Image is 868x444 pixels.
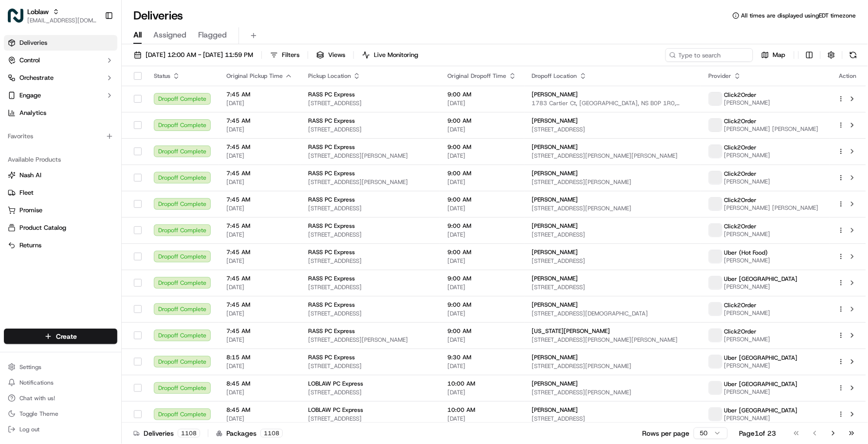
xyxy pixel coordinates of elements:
[724,283,798,291] span: [PERSON_NAME]
[226,126,293,133] span: [DATE]
[308,72,351,80] span: Pickup Location
[4,35,117,51] a: Deliveries
[4,152,117,167] div: Available Products
[226,257,293,265] span: [DATE]
[266,48,304,62] button: Filters
[724,362,798,370] span: [PERSON_NAME]
[724,301,757,309] span: Click2Order
[19,363,41,371] span: Settings
[226,301,293,309] span: 7:45 AM
[146,51,253,59] span: [DATE] 12:00 AM - [DATE] 11:59 PM
[133,8,183,23] h1: Deliveries
[724,222,757,230] span: Click2Order
[178,429,200,438] div: 1108
[226,143,293,151] span: 7:45 AM
[4,129,117,144] div: Favorites
[4,105,117,121] a: Analytics
[19,394,55,402] span: Chat with us!
[448,169,517,177] span: 9:00 AM
[69,34,118,41] a: Powered byPylon
[226,204,293,212] span: [DATE]
[724,125,819,133] span: [PERSON_NAME] [PERSON_NAME]
[308,143,355,151] span: RASS PC Express
[448,231,517,239] span: [DATE]
[724,249,768,257] span: Uber (Hot Food)
[532,143,578,151] span: [PERSON_NAME]
[4,88,117,103] button: Engage
[226,196,293,203] span: 7:45 AM
[448,248,517,256] span: 9:00 AM
[133,29,142,41] span: All
[448,406,517,414] span: 10:00 AM
[532,327,610,335] span: [US_STATE][PERSON_NAME]
[4,185,117,201] button: Fleet
[448,196,517,203] span: 9:00 AM
[216,428,283,438] div: Packages
[226,327,293,335] span: 7:45 AM
[8,206,113,215] a: Promise
[724,328,757,335] span: Click2Order
[19,223,66,232] span: Product Catalog
[448,380,517,388] span: 10:00 AM
[532,257,693,265] span: [STREET_ADDRESS]
[8,188,113,197] a: Fleet
[56,332,77,341] span: Create
[19,109,46,117] span: Analytics
[308,204,432,212] span: [STREET_ADDRESS]
[448,72,507,80] span: Original Dropoff Time
[198,29,227,41] span: Flagged
[724,151,771,159] span: [PERSON_NAME]
[448,99,517,107] span: [DATE]
[724,178,771,185] span: [PERSON_NAME]
[226,231,293,239] span: [DATE]
[532,91,578,98] span: [PERSON_NAME]
[153,29,186,41] span: Assigned
[448,362,517,370] span: [DATE]
[532,380,578,388] span: [PERSON_NAME]
[19,91,41,100] span: Engage
[226,336,293,344] span: [DATE]
[4,70,117,86] button: Orchestrate
[129,48,258,62] button: [DATE] 12:00 AM - [DATE] 11:59 PM
[226,72,283,80] span: Original Pickup Time
[4,53,117,68] button: Control
[724,196,757,204] span: Click2Order
[643,428,690,438] p: Rows per page
[226,310,293,317] span: [DATE]
[308,152,432,160] span: [STREET_ADDRESS][PERSON_NAME]
[4,167,117,183] button: Nash AI
[532,310,693,317] span: [STREET_ADDRESS][DEMOGRAPHIC_DATA]
[308,99,432,107] span: [STREET_ADDRESS]
[97,34,118,41] span: Pylon
[27,17,97,24] button: [EMAIL_ADDRESS][DOMAIN_NAME]
[532,406,578,414] span: [PERSON_NAME]
[724,230,771,238] span: [PERSON_NAME]
[4,203,117,218] button: Promise
[724,204,819,212] span: [PERSON_NAME] [PERSON_NAME]
[4,407,117,421] button: Toggle Theme
[308,196,355,203] span: RASS PC Express
[4,423,117,436] button: Log out
[532,204,693,212] span: [STREET_ADDRESS][PERSON_NAME]
[19,425,39,433] span: Log out
[532,117,578,125] span: [PERSON_NAME]
[328,51,345,59] span: Views
[532,275,578,282] span: [PERSON_NAME]
[226,415,293,423] span: [DATE]
[4,329,117,344] button: Create
[8,223,113,232] a: Product Catalog
[308,406,363,414] span: LOBLAW PC Express
[226,353,293,361] span: 8:15 AM
[448,222,517,230] span: 9:00 AM
[8,171,113,180] a: Nash AI
[282,51,299,59] span: Filters
[308,248,355,256] span: RASS PC Express
[226,275,293,282] span: 7:45 AM
[133,428,200,438] div: Deliveries
[448,117,517,125] span: 9:00 AM
[838,72,858,80] div: Action
[448,143,517,151] span: 9:00 AM
[448,204,517,212] span: [DATE]
[308,91,355,98] span: RASS PC Express
[448,275,517,282] span: 9:00 AM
